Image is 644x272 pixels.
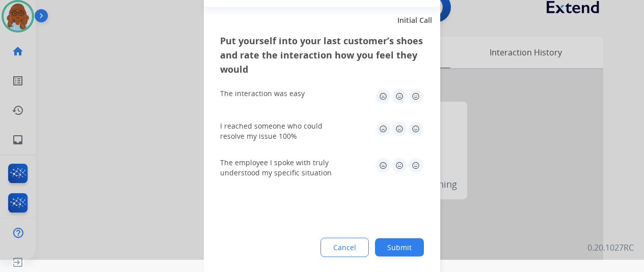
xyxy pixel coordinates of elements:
[220,33,424,76] h3: Put yourself into your last customer’s shoes and rate the interaction how you feel they would
[375,238,424,256] button: Submit
[587,241,634,254] p: 0.20.1027RC
[320,237,369,257] button: Cancel
[220,157,342,177] div: The employee I spoke with truly understood my specific situation
[220,88,305,98] div: The interaction was easy
[397,15,432,25] span: Initial Call
[220,120,342,141] div: I reached someone who could resolve my issue 100%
